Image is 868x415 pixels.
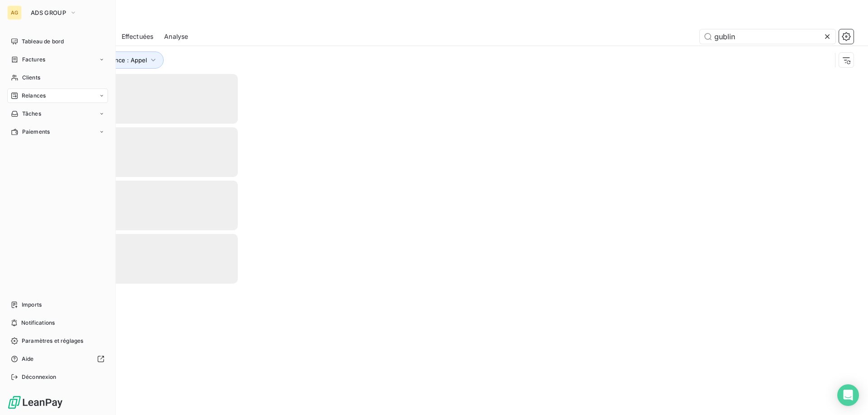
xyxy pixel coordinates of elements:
span: Notifications [21,319,55,327]
span: Imports [22,301,42,309]
span: Clients [22,74,40,82]
span: Aide [22,355,34,363]
span: ADS GROUP [31,9,66,16]
input: Rechercher [700,29,835,44]
span: Relances [22,92,46,100]
span: Effectuées [122,32,154,41]
div: AG [7,5,22,20]
span: Tâches [22,110,41,118]
a: Aide [7,352,108,366]
span: Déconnexion [22,373,57,381]
span: Tableau de bord [22,37,64,46]
span: Factures [22,56,45,64]
div: Open Intercom Messenger [837,384,859,406]
img: Logo LeanPay [7,395,63,410]
span: Paramètres et réglages [22,337,83,345]
span: Paiements [22,128,50,136]
span: Analyse [164,32,188,41]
